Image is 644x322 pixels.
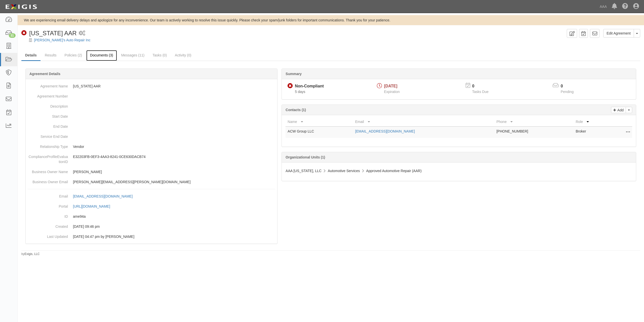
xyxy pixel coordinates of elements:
b: Organizational Units (1) [286,155,325,159]
dd: Vendor [28,142,275,152]
div: Hawaii AAR [21,29,77,38]
a: Edit Agreement [603,29,634,38]
img: logo-5460c22ac91f19d4615b14bd174203de0afe785f0fc80cf4dbbc73dc1793850b.png [4,2,38,11]
a: Policies (2) [61,50,86,60]
b: Contacts (1) [286,108,306,112]
p: Add [616,107,624,113]
dd: [DATE] 04:47 pm by [PERSON_NAME] [28,232,275,242]
a: [EMAIL_ADDRESS][DOMAIN_NAME] [355,129,415,133]
dt: Business Owner Email [28,177,68,184]
dt: Email [28,191,68,199]
dt: Relationship Type [28,142,68,149]
dd: [DATE] 09:46 pm [28,221,275,232]
b: Summary [286,72,302,76]
dt: Agreement Number [28,91,68,99]
span: [DATE] [384,84,397,88]
a: [EMAIL_ADDRESS][DOMAIN_NAME] [73,194,138,198]
td: ACW Group LLC [286,126,353,138]
div: [EMAIL_ADDRESS][DOMAIN_NAME] [73,194,133,199]
dt: Business Owner Name [28,167,68,174]
a: Exigis, LLC [25,252,40,256]
p: [PERSON_NAME] [73,169,275,174]
i: 1 scheduled workflow [79,31,85,36]
dd: ame94a [28,211,275,221]
dt: Start Date [28,111,68,119]
th: Name [286,117,353,126]
a: [PERSON_NAME]'s Auto Repair Inc [34,38,90,42]
span: AAA [US_STATE], LLC [286,169,321,173]
dt: Agreement Name [28,81,68,89]
dd: [US_STATE] AAR [28,81,275,91]
i: Help Center - Complianz [622,4,628,10]
a: Details [21,50,41,61]
span: Approved Automotive Repair (AAR) [366,169,422,173]
p: 0 [472,83,495,89]
span: Expiration [384,90,400,94]
span: [US_STATE] AAR [29,30,77,37]
b: Agreement Details [29,72,60,76]
div: Non-Compliant [295,83,324,89]
dt: Portal [28,201,68,209]
i: Non-Compliant [288,83,293,89]
th: Phone [494,117,574,126]
td: Broker [574,126,612,138]
dt: ID [28,211,68,219]
dt: ComplianceProfileEvaluationID [28,152,68,164]
i: Non-Compliant [21,30,27,36]
th: Role [574,117,612,126]
a: AAA [597,2,609,12]
dt: Service End Date [28,132,68,139]
div: 31 [9,33,16,38]
a: Add [611,107,626,113]
a: Messages (11) [117,50,148,60]
p: [PERSON_NAME][EMAIL_ADDRESS][PERSON_NAME][DOMAIN_NAME] [73,179,275,184]
a: [URL][DOMAIN_NAME] [73,204,116,208]
dt: End Date [28,121,68,129]
small: by [21,252,40,256]
dt: Description [28,101,68,109]
p: 0 [561,83,580,89]
span: Tasks Due [472,90,489,94]
a: Activity (0) [171,50,195,60]
td: [PHONE_NUMBER] [494,126,574,138]
a: Tasks (0) [149,50,171,60]
a: Results [41,50,60,60]
span: Pending [561,90,574,94]
a: Documents (3) [86,50,117,61]
dt: Created [28,221,68,229]
th: Email [353,117,495,126]
div: We are experiencing email delivery delays and apologize for any inconvenience. Our team is active... [18,18,644,23]
dt: Last Updated [28,232,68,239]
span: Automotive Services [328,169,360,173]
span: Since 08/13/2025 [295,90,305,94]
p: E32203FB-0EF3-4AA3-8241-0CE630DACB74 [73,154,275,159]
